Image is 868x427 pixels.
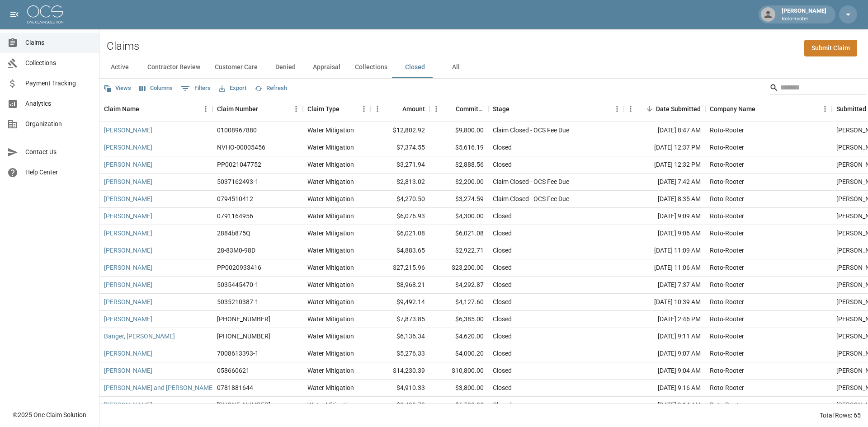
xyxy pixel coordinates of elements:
div: 28-83M0-98D [217,246,255,255]
button: Denied [265,56,306,78]
div: Amount [402,96,425,122]
div: Water Mitigation [307,126,354,135]
div: $6,500.00 [429,397,488,414]
div: 5037162493-1 [217,177,259,186]
div: Claim Closed - OCS Fee Due [493,177,569,186]
div: [DATE] 7:37 AM [624,277,705,294]
span: Collections [25,58,92,68]
div: Closed [493,229,512,238]
div: Committed Amount [429,96,488,122]
div: PP0020933416 [217,263,261,272]
div: Claim Closed - OCS Fee Due [493,194,569,203]
button: Sort [443,103,456,115]
button: Sort [390,103,402,115]
div: Date Submitted [656,96,701,122]
div: [DATE] 2:46 PM [624,311,705,328]
button: Menu [371,102,384,116]
button: Collections [348,56,395,78]
div: Closed [493,383,512,392]
div: $4,620.00 [429,328,488,345]
div: 2884b875Q [217,229,250,238]
div: $5,616.19 [429,139,488,156]
span: Claims [25,38,92,47]
div: $8,409.78 [371,397,429,414]
div: [DATE] 9:09 AM [624,208,705,225]
p: Roto-Rooter [782,15,826,23]
div: $10,800.00 [429,362,488,380]
div: [DATE] 12:32 PM [624,156,705,174]
button: Sort [755,103,768,115]
a: [PERSON_NAME] [104,246,152,255]
div: Water Mitigation [307,332,354,341]
a: Submit Claim [804,40,857,56]
span: Help Center [25,168,92,177]
div: Roto-Rooter [710,160,744,169]
div: Roto-Rooter [710,297,744,306]
div: $4,127.60 [429,294,488,311]
div: $4,883.65 [371,242,429,259]
div: Water Mitigation [307,160,354,169]
div: $9,800.00 [429,122,488,139]
div: $27,215.96 [371,259,429,277]
div: Roto-Rooter [710,400,744,409]
div: Claim Name [104,96,139,122]
div: NVHO-00005456 [217,143,265,152]
div: $6,076.93 [371,208,429,225]
div: Water Mitigation [307,349,354,358]
div: Roto-Rooter [710,349,744,358]
a: [PERSON_NAME] and [PERSON_NAME] [104,383,214,392]
button: open drawer [5,5,24,23]
div: Water Mitigation [307,211,354,221]
div: 0794510412 [217,194,253,203]
div: $7,873.85 [371,311,429,328]
div: [DATE] 7:42 AM [624,174,705,191]
div: Water Mitigation [307,314,354,324]
button: All [435,56,476,78]
div: Water Mitigation [307,400,354,409]
div: Company Name [710,96,755,122]
div: Roto-Rooter [710,263,744,272]
div: $23,200.00 [429,259,488,277]
div: Closed [493,400,512,409]
a: [PERSON_NAME] [104,126,152,135]
span: Contact Us [25,147,92,157]
button: Menu [429,102,443,116]
div: $4,300.00 [429,208,488,225]
a: [PERSON_NAME] [104,160,152,169]
button: Export [217,81,249,95]
div: Claim Number [212,96,303,122]
div: Roto-Rooter [710,126,744,135]
div: $3,271.94 [371,156,429,174]
div: Closed [493,246,512,255]
div: Claim Type [303,96,371,122]
div: Roto-Rooter [710,314,744,324]
div: Water Mitigation [307,229,354,238]
a: [PERSON_NAME] [104,366,152,375]
a: [PERSON_NAME] [104,177,152,186]
button: Menu [199,102,212,116]
button: Menu [357,102,371,116]
div: $2,888.56 [429,156,488,174]
button: Active [99,56,140,78]
div: Roto-Rooter [710,143,744,152]
h2: Claims [107,40,139,53]
div: [DATE] 9:14 AM [624,397,705,414]
div: Roto-Rooter [710,383,744,392]
div: Claim Number [217,96,258,122]
div: Closed [493,280,512,289]
button: Sort [258,103,271,115]
div: Closed [493,314,512,324]
a: [PERSON_NAME] [104,229,152,238]
a: [PERSON_NAME] [104,143,152,152]
button: Show filters [179,81,213,96]
div: © 2025 One Claim Solution [13,410,86,419]
div: Roto-Rooter [710,246,744,255]
button: Menu [289,102,303,116]
button: Sort [139,103,152,115]
div: 01-008-509671 [217,400,270,409]
div: Water Mitigation [307,177,354,186]
div: Roto-Rooter [710,366,744,375]
div: [PERSON_NAME] [778,6,830,23]
span: Organization [25,119,92,129]
button: Sort [509,103,522,115]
